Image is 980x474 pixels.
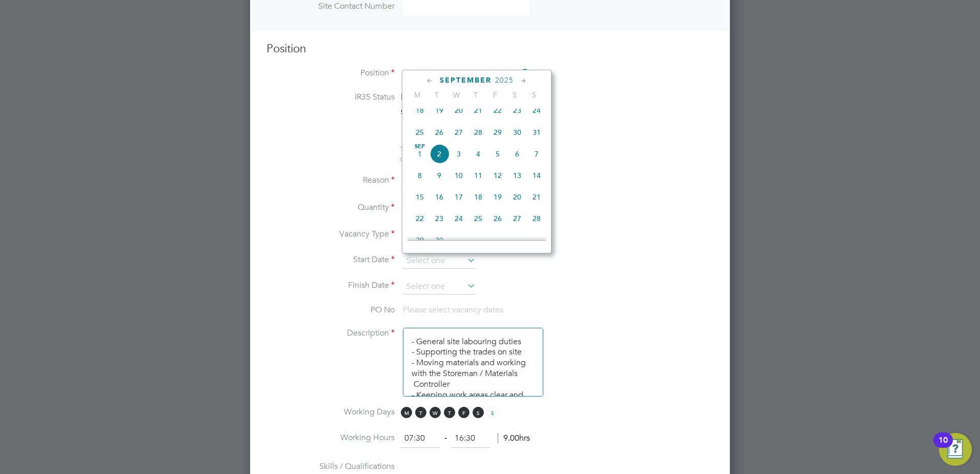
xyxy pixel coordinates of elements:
[410,187,430,207] span: 15
[403,253,476,269] input: Select one
[507,101,527,120] span: 23
[938,440,948,453] div: 10
[440,76,492,85] span: September
[468,101,488,120] span: 21
[401,108,495,115] strong: Status Determination Statement
[527,144,546,164] span: 7
[401,92,441,102] span: Inside IR35
[403,279,476,294] input: Select one
[442,433,449,443] span: ‐
[939,433,972,466] button: Open Resource Center, 10 new notifications
[267,254,395,265] label: Start Date
[468,123,488,142] span: 28
[458,407,469,418] span: F
[407,90,427,100] span: M
[400,145,538,163] span: The status determination for this position can be updated after creating the vacancy
[449,144,468,164] span: 3
[495,76,514,85] span: 2025
[505,90,524,100] span: S
[267,229,395,240] label: Vacancy Type
[410,144,430,164] span: 1
[444,407,455,418] span: T
[468,166,488,185] span: 11
[410,166,430,185] span: 8
[267,42,713,56] h3: Position
[488,101,507,120] span: 22
[451,429,491,448] input: 17:00
[488,166,507,185] span: 12
[446,90,466,100] span: W
[430,407,441,418] span: W
[507,166,527,185] span: 13
[430,209,449,228] span: 23
[410,101,430,120] span: 18
[410,209,430,228] span: 22
[468,209,488,228] span: 25
[267,92,395,103] label: IR35 Status
[488,187,507,207] span: 19
[449,123,468,142] span: 27
[498,433,530,443] span: 9.00hrs
[507,209,527,228] span: 27
[267,432,395,443] label: Working Hours
[507,123,527,142] span: 30
[449,166,468,185] span: 10
[267,407,395,418] label: Working Days
[527,123,546,142] span: 31
[430,123,449,142] span: 26
[267,328,395,339] label: Description
[430,166,449,185] span: 9
[403,305,503,315] span: Please select vacancy dates
[488,144,507,164] span: 5
[430,187,449,207] span: 16
[267,175,395,186] label: Reason
[507,187,527,207] span: 20
[487,407,498,418] span: S
[267,202,395,213] label: Quantity
[527,166,546,185] span: 14
[401,429,440,448] input: 08:00
[466,90,485,100] span: T
[430,144,449,164] span: 2
[401,407,412,418] span: M
[267,305,395,315] label: PO No
[267,280,395,291] label: Finish Date
[267,1,395,12] label: Site Contact Number
[415,407,426,418] span: T
[488,209,507,228] span: 26
[410,144,430,149] span: Sep
[403,66,529,82] input: Search for...
[449,187,468,207] span: 17
[410,123,430,142] span: 25
[473,407,484,418] span: S
[527,101,546,120] span: 24
[430,101,449,120] span: 19
[468,144,488,164] span: 4
[468,187,488,207] span: 18
[267,461,395,472] label: Skills / Qualifications
[410,230,430,250] span: 29
[527,187,546,207] span: 21
[507,144,527,164] span: 6
[488,123,507,142] span: 29
[485,90,505,100] span: F
[524,90,544,100] span: S
[267,68,395,78] label: Position
[427,90,446,100] span: T
[430,230,449,250] span: 30
[449,209,468,228] span: 24
[449,101,468,120] span: 20
[527,209,546,228] span: 28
